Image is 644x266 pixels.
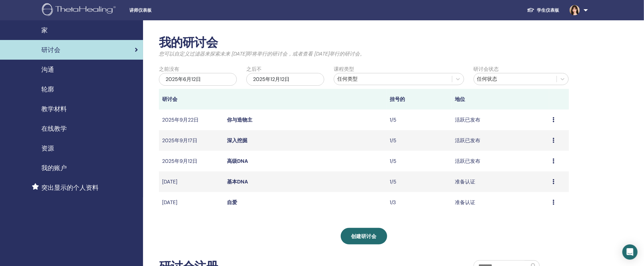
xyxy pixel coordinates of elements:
font: 研讨会 [41,46,60,54]
font: 资源 [41,144,54,152]
font: 我的账户 [41,164,67,172]
font: 课程类型 [334,66,354,72]
font: 1/5 [390,116,396,123]
font: 活跃已发布 [455,158,480,164]
a: 高级DNA [227,158,248,164]
font: 地位 [455,96,465,103]
font: 家 [41,26,48,34]
a: 学生仪表板 [522,4,565,16]
font: 1/5 [390,158,396,164]
font: 之后不 [246,66,262,72]
font: 创建研讨会 [351,233,377,240]
font: 挂号的 [390,96,405,103]
font: [DATE] [162,199,177,206]
a: 基本DNA [227,178,248,185]
font: 研讨会 [162,96,177,103]
div: 打开 Intercom Messenger [622,244,638,260]
font: 沟通 [41,65,54,74]
img: logo.png [42,3,118,17]
font: 2025年6月12日 [166,76,201,83]
font: 任何类型 [337,76,358,82]
a: 深入挖掘 [227,137,248,144]
font: 之前没有 [159,66,179,72]
font: 活跃已发布 [455,116,480,123]
img: graduation-cap-white.svg [527,7,535,13]
a: 你与造物主 [227,116,253,123]
font: 准备认证 [455,199,475,206]
font: 轮廓 [41,85,54,93]
font: 2025年9月22日 [162,116,199,123]
font: 1/5 [390,137,396,144]
font: 2025年9月17日 [162,137,197,144]
font: 学生仪表板 [537,7,559,13]
font: 教学材料 [41,105,67,113]
font: 任何状态 [477,76,497,82]
a: 创建研讨会 [341,228,387,244]
a: 自爱 [227,199,237,206]
font: 1/5 [390,178,396,185]
font: 2025年12月12日 [253,76,290,83]
font: 您可以自定义过滤器来探索未来 [DATE]即将举行的研讨会，或者查看 [DATE]举行的研讨会。 [159,50,365,57]
font: 我的研讨会 [159,35,218,50]
font: 讲师仪表板 [129,8,152,13]
font: 在线教学 [41,124,67,133]
font: 研讨会状态 [474,66,499,72]
font: [DATE] [162,178,177,185]
font: 2025年9月12日 [162,158,197,164]
font: 1/3 [390,199,396,206]
img: default.jpg [570,5,580,15]
font: 准备认证 [455,178,475,185]
font: 活跃已发布 [455,137,480,144]
font: 突出显示的个人资料 [41,183,99,192]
